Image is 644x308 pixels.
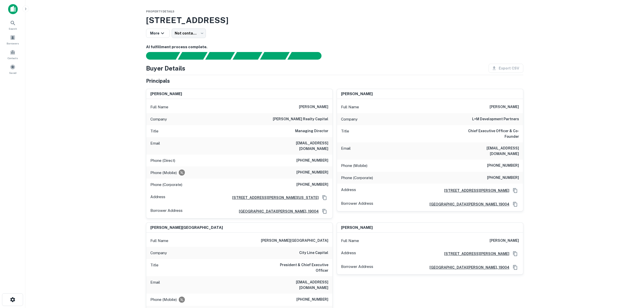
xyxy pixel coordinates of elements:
span: Saved [9,71,16,75]
p: Address [150,194,165,201]
h6: [PERSON_NAME] [150,91,182,97]
p: Full Name [150,104,168,110]
button: Copy Address [511,250,519,258]
h6: [PHONE_NUMBER] [296,182,328,188]
button: Copy Address [321,208,328,215]
a: [STREET_ADDRESS][PERSON_NAME][US_STATE] [228,195,319,200]
p: Phone (Direct) [150,158,175,164]
h6: [EMAIL_ADDRESS][DOMAIN_NAME] [267,279,328,290]
img: capitalize-icon.png [8,4,18,14]
iframe: Chat Widget [619,267,644,292]
p: Phone (Corporate) [341,175,373,181]
div: AI fulfillment process complete. [288,52,328,60]
a: [GEOGRAPHIC_DATA][PERSON_NAME], 19004 [425,265,509,270]
h6: Chief Executive Officer & Co-Founder [458,128,519,139]
a: [GEOGRAPHIC_DATA][PERSON_NAME], 19004 [235,209,319,214]
p: Phone (Mobile) [150,170,177,176]
h6: [PERSON_NAME] realty capital [273,116,328,122]
p: Full Name [341,104,359,110]
h6: [PERSON_NAME][GEOGRAPHIC_DATA] [150,225,223,231]
h5: Principals [146,77,170,85]
h6: l+m development partners [472,116,519,122]
button: More [146,29,170,38]
button: Copy Address [511,264,519,271]
h3: [STREET_ADDRESS] [146,14,523,26]
h6: [PERSON_NAME] [490,238,519,244]
div: Documents found, AI parsing details... [205,52,235,60]
p: Company [150,116,167,122]
a: Contacts [2,47,24,61]
h6: [PHONE_NUMBER] [487,163,519,169]
h6: AI fulfillment process complete. [146,44,523,50]
div: Not contacted [172,28,206,38]
span: Property Details [146,10,174,13]
p: Email [150,279,160,290]
h6: [PERSON_NAME] [341,91,373,97]
div: Your request is received and processing... [178,52,207,60]
p: Borrower Address [341,264,373,271]
h6: [PERSON_NAME] [341,225,373,231]
div: Requests to not be contacted at this number [179,169,185,176]
button: Copy Address [321,194,328,201]
h6: [PERSON_NAME] [490,104,519,110]
p: Company [341,116,357,122]
p: Title [150,262,158,273]
p: Title [341,128,349,139]
button: Copy Address [511,187,519,194]
h6: [PERSON_NAME][GEOGRAPHIC_DATA] [261,238,328,244]
a: [STREET_ADDRESS][PERSON_NAME] [440,251,509,256]
h6: [PERSON_NAME] [299,104,328,110]
h6: President & Chief Executive Officer [267,262,328,273]
p: Borrower Address [341,200,373,208]
h6: [PHONE_NUMBER] [296,297,328,303]
p: Address [341,250,356,258]
a: [GEOGRAPHIC_DATA][PERSON_NAME], 19004 [425,201,509,207]
p: Borrower Address [150,208,183,215]
div: Requests to not be contacted at this number [179,297,185,303]
span: Search [9,27,17,31]
span: Contacts [8,56,18,60]
a: Search [2,18,24,32]
h6: city line capital [299,250,328,256]
a: Saved [2,62,24,76]
div: Principals found, still searching for contact information. This may take time... [260,52,290,60]
p: Email [150,140,160,151]
a: [STREET_ADDRESS][PERSON_NAME] [440,188,509,193]
h6: [PHONE_NUMBER] [296,158,328,164]
p: Company [150,250,167,256]
span: Borrowers [7,41,19,45]
h6: [EMAIL_ADDRESS][DOMAIN_NAME] [267,140,328,151]
p: Full Name [150,238,168,244]
p: Phone (Corporate) [150,182,182,188]
button: Copy Address [511,200,519,208]
p: Full Name [341,238,359,244]
h6: Managing Director [295,128,328,134]
p: Phone (Mobile) [150,297,177,303]
p: Address [341,187,356,194]
div: Principals found, AI now looking for contact information... [232,52,262,60]
p: Title [150,128,158,134]
h4: Buyer Details [146,64,185,73]
p: Phone (Mobile) [341,163,367,169]
h6: [EMAIL_ADDRESS][DOMAIN_NAME] [458,145,519,157]
h6: [PHONE_NUMBER] [296,169,328,176]
h6: [PHONE_NUMBER] [487,175,519,181]
p: Email [341,145,351,157]
div: Sending borrower request to AI... [140,52,178,60]
a: Borrowers [2,33,24,46]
